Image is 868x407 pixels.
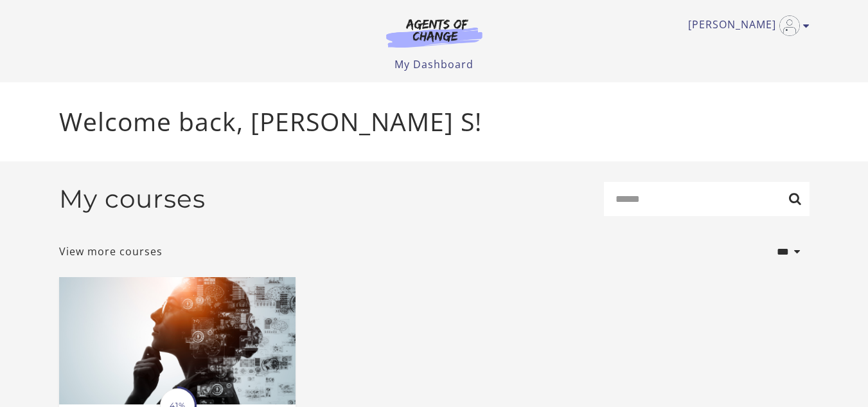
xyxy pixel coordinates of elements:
[59,184,206,214] h2: My courses
[688,15,803,36] a: Toggle menu
[373,18,496,48] img: Agents of Change Logo
[59,244,163,259] a: View more courses
[59,103,810,141] p: Welcome back, [PERSON_NAME] S!
[394,57,474,71] a: My Dashboard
